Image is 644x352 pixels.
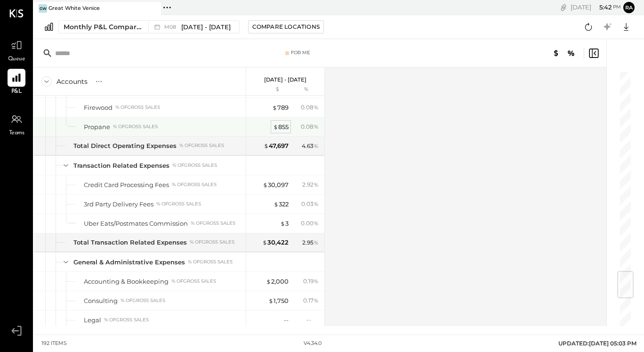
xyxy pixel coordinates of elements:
div: Total Direct Operating Expenses [73,141,177,150]
span: Teams [9,129,24,138]
span: % [314,142,319,149]
div: Firewood [84,103,113,112]
div: General & Administrative Expenses [73,258,185,267]
div: % of GROSS SALES [188,259,233,265]
span: % [314,219,319,227]
div: % of GROSS SALES [113,123,158,130]
span: % [314,238,319,246]
span: pm [613,4,621,10]
span: $ [266,278,271,285]
span: % [314,277,319,285]
a: Queue [0,36,32,64]
div: Monthly P&L Comparison [64,22,143,32]
button: Monthly P&L Comparison M08[DATE] - [DATE] [58,20,240,33]
div: % of GROSS SALES [171,278,216,285]
span: % [314,123,319,130]
span: $ [262,238,267,246]
span: P&L [11,88,22,96]
div: -- [284,316,289,325]
div: % of GROSS SALES [115,104,160,111]
div: 30,097 [263,180,289,189]
button: Compare Locations [248,20,324,33]
div: Propane [84,123,110,131]
a: Teams [0,110,32,138]
span: % [314,180,319,188]
div: -- [306,316,319,324]
span: [DATE] - [DATE] [181,23,231,32]
span: $ [274,200,279,208]
div: % of GROSS SALES [104,317,149,323]
div: Great White Venice [48,5,100,12]
div: 855 [273,123,289,131]
div: Compare Locations [252,23,320,31]
div: For Me [291,49,310,56]
div: 789 [272,103,289,112]
div: 4.63 [302,142,319,150]
div: $ [251,86,289,93]
div: 3rd Party Delivery Fees [84,200,153,209]
div: 1,750 [268,296,289,305]
div: Credit Card Processing Fees [84,180,169,189]
div: 0.08 [301,103,319,112]
div: % [291,86,322,93]
div: 322 [274,200,289,209]
span: $ [273,123,278,131]
div: 2.92 [302,180,319,189]
div: % of GROSS SALES [179,142,224,149]
div: % of GROSS SALES [190,239,234,246]
div: Accounting & Bookkeeping [84,277,169,286]
div: % of GROSS SALES [156,201,201,207]
span: % [314,296,319,304]
div: 2.95 [302,238,319,247]
div: Accounts [56,77,88,86]
p: [DATE] - [DATE] [264,76,306,83]
div: 0.19 [303,277,319,286]
div: Total Transaction Related Expenses [73,238,187,247]
div: 2,000 [266,277,289,286]
div: % of GROSS SALES [191,220,235,227]
span: 5 : 42 [593,3,612,12]
div: 0.00 [301,219,319,228]
div: GW [39,4,47,13]
div: Legal [84,316,101,325]
div: % of GROSS SALES [172,162,217,169]
a: P&L [0,69,32,96]
div: 192 items [41,340,67,347]
div: v 4.34.0 [304,340,322,347]
span: M08 [164,25,179,30]
div: % of GROSS SALES [172,181,217,188]
span: % [314,200,319,207]
span: $ [268,297,274,304]
div: 0.17 [303,296,319,305]
div: % of GROSS SALES [121,297,165,304]
span: UPDATED: [DATE] 05:03 PM [558,340,636,347]
span: $ [280,220,285,227]
div: 30,422 [262,238,289,247]
span: % [314,103,319,111]
div: 0.03 [301,200,319,208]
div: [DATE] [571,3,621,12]
div: 0.08 [301,123,319,131]
span: $ [263,181,268,188]
div: Transaction Related Expenses [73,161,169,170]
div: Uber Eats/Postmates Commission [84,219,188,228]
button: ra [623,2,635,13]
div: copy link [559,2,568,12]
span: Queue [8,55,25,64]
span: $ [264,142,269,149]
div: Consulting [84,296,118,305]
div: 3 [280,219,289,228]
div: 47,697 [264,141,289,150]
span: $ [272,104,277,111]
